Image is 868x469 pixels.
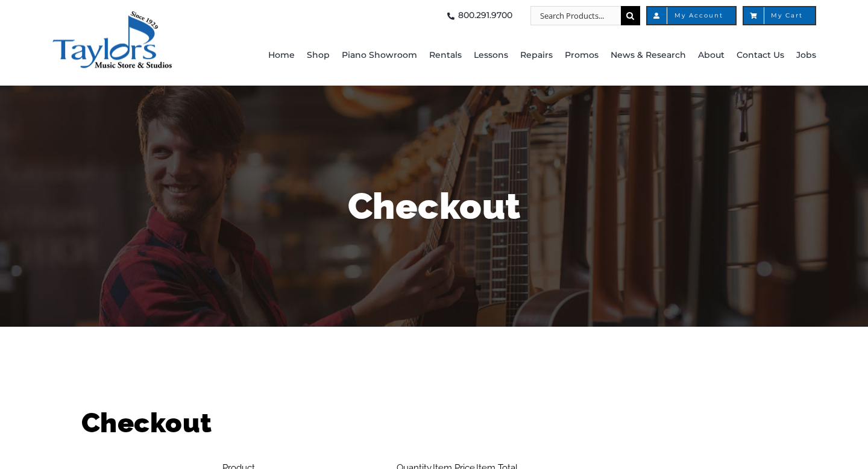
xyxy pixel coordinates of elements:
[659,13,723,19] span: My Account
[268,25,295,86] a: Home
[444,6,512,25] a: 800.291.9700
[520,25,553,86] a: Repairs
[268,46,295,65] span: Home
[743,6,816,25] a: My Cart
[646,6,737,25] a: My Account
[621,6,640,25] input: Search
[611,46,686,65] span: News & Research
[429,25,462,86] a: Rentals
[565,46,599,65] span: Promos
[611,25,686,86] a: News & Research
[474,46,508,65] span: Lessons
[474,25,508,86] a: Lessons
[530,6,621,25] input: Search Products...
[251,25,816,86] nav: Main Menu
[737,25,784,86] a: Contact Us
[342,46,417,65] span: Piano Showroom
[796,46,816,65] span: Jobs
[796,25,816,86] a: Jobs
[81,404,787,442] h1: Checkout
[307,46,330,65] span: Shop
[307,25,330,86] a: Shop
[52,9,172,21] a: taylors-music-store-west-chester
[698,25,725,86] a: About
[737,46,784,65] span: Contact Us
[251,6,816,25] nav: Top Right
[565,25,599,86] a: Promos
[756,13,803,19] span: My Cart
[81,181,787,231] h1: Checkout
[429,46,462,65] span: Rentals
[520,46,553,65] span: Repairs
[458,6,512,25] span: 800.291.9700
[342,25,417,86] a: Piano Showroom
[698,46,725,65] span: About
